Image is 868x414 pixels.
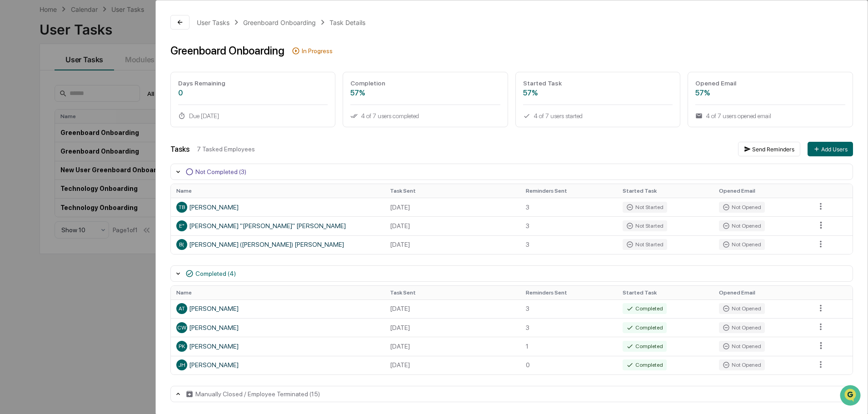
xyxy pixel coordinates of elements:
[384,356,520,374] td: [DATE]
[243,19,316,26] div: Greenboard Onboarding
[31,79,115,86] div: We're available if you need us!
[176,220,379,231] div: [PERSON_NAME] "[PERSON_NAME]" [PERSON_NAME]
[195,390,320,398] div: Manually Closed / Employee Terminated (15)
[719,322,765,333] div: Not Opened
[179,343,185,349] span: PK
[178,89,328,97] div: 0
[9,70,25,86] img: 1746055101610-c473b297-6a78-478c-a979-82029cc54cd1
[197,145,731,153] div: 7 Tasked Employees
[350,89,500,97] div: 57%
[523,112,673,120] div: 4 of 7 users started
[350,80,500,87] div: Completion
[623,202,667,213] div: Not Started
[623,239,667,250] div: Not Started
[64,200,110,208] a: Powered byPylon
[178,362,185,368] span: JH
[617,184,714,198] th: Started Task
[31,70,149,79] div: Start new chat
[350,112,500,120] div: 4 of 7 users completed
[176,239,379,250] div: [PERSON_NAME] ([PERSON_NAME]) [PERSON_NAME]
[179,241,184,248] span: B(
[384,235,520,254] td: [DATE]
[75,124,79,131] span: •
[839,384,863,409] iframe: Open customer support
[155,72,165,83] button: Start new chat
[80,124,99,131] span: [DATE]
[5,158,62,174] a: 🖐️Preclearance
[520,299,617,318] td: 3
[623,220,667,231] div: Not Started
[384,198,520,216] td: [DATE]
[384,184,520,198] th: Task Sent
[719,303,765,314] div: Not Opened
[719,202,765,213] div: Not Opened
[9,162,16,170] div: 🖐️
[520,318,617,337] td: 3
[178,112,328,120] div: Due [DATE]
[713,286,810,299] th: Opened Email
[719,359,765,370] div: Not Opened
[695,112,845,120] div: 4 of 7 users opened email
[176,359,379,370] div: [PERSON_NAME]
[623,359,667,370] div: Completed
[623,341,667,352] div: Completed
[523,80,673,87] div: Started Task
[75,161,113,170] span: Attestations
[90,201,110,208] span: Pylon
[695,89,845,97] div: 57%
[176,322,379,333] div: [PERSON_NAME]
[66,162,73,170] div: 🗄️
[623,322,667,333] div: Completed
[24,41,150,51] input: Clear
[179,204,185,210] span: TB
[197,19,229,26] div: User Tasks
[9,180,16,187] div: 🔎
[176,202,379,213] div: [PERSON_NAME]
[177,324,186,331] span: CW
[384,299,520,318] td: [DATE]
[302,47,333,55] div: In Progress
[520,235,617,254] td: 3
[384,337,520,355] td: [DATE]
[520,286,617,299] th: Reminders Sent
[9,101,61,108] div: Past conversations
[384,286,520,299] th: Task Sent
[9,19,165,34] p: How can we help?
[738,142,800,156] button: Send Reminders
[178,80,328,87] div: Days Remaining
[9,115,24,130] img: Cameron Burns
[195,168,246,175] div: Not Completed (3)
[141,99,165,110] button: See all
[171,184,384,198] th: Name
[520,337,617,355] td: 1
[18,124,25,131] img: 1746055101610-c473b297-6a78-478c-a979-82029cc54cd1
[62,158,116,174] a: 🗄️Attestations
[18,161,59,170] span: Preclearance
[179,305,185,312] span: AT
[520,184,617,198] th: Reminders Sent
[5,175,61,191] a: 🔎Data Lookup
[719,239,765,250] div: Not Opened
[18,179,57,188] span: Data Lookup
[719,220,765,231] div: Not Opened
[523,89,673,97] div: 57%
[329,19,365,26] div: Task Details
[176,303,379,314] div: [PERSON_NAME]
[520,198,617,216] td: 3
[176,341,379,352] div: [PERSON_NAME]
[384,318,520,337] td: [DATE]
[179,223,185,229] span: E"
[170,44,284,57] div: Greenboard Onboarding
[617,286,714,299] th: Started Task
[520,356,617,374] td: 0
[719,341,765,352] div: Not Opened
[623,303,667,314] div: Completed
[713,184,810,198] th: Opened Email
[28,124,74,131] span: [PERSON_NAME]
[195,270,236,277] div: Completed (4)
[695,80,845,87] div: Opened Email
[171,286,384,299] th: Name
[384,216,520,235] td: [DATE]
